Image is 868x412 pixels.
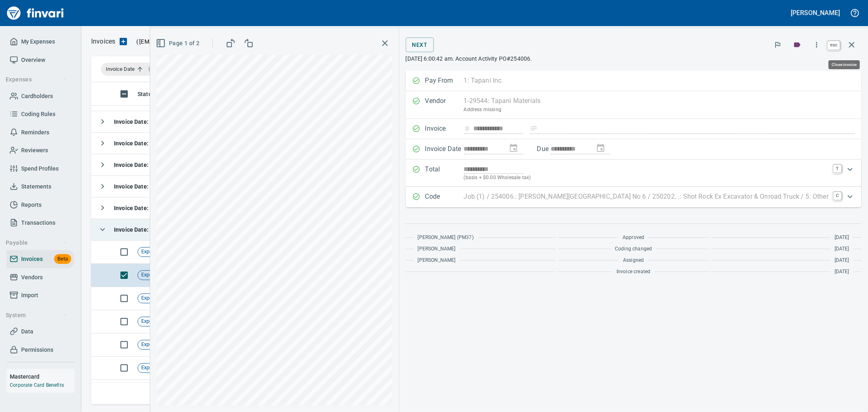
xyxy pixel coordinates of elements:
[138,37,232,46] span: [EMAIL_ADDRESS][DOMAIN_NAME]
[114,162,150,168] strong: Invoice Date :
[418,256,456,265] span: [PERSON_NAME]
[425,192,464,202] p: Code
[138,341,165,348] span: Exported
[623,256,644,265] span: Assigned
[21,200,42,210] span: Reports
[406,160,861,187] div: Expand
[21,272,43,283] span: Vendors
[154,36,203,51] button: Page 1 of 2
[623,234,644,242] span: Approved
[835,234,849,242] span: [DATE]
[114,118,150,125] strong: Invoice Date :
[464,192,829,202] p: Job (1) / 254006.: [PERSON_NAME][GEOGRAPHIC_DATA] No 6 / 250202. .: Shot Rock Ex Excavator & Onro...
[7,123,74,142] a: Reminders
[114,183,150,190] strong: Invoice Date :
[21,164,59,174] span: Spend Profiles
[21,218,55,228] span: Transactions
[791,9,840,17] h5: [PERSON_NAME]
[138,89,155,99] span: Status
[114,183,167,190] span: [DATE]
[138,248,165,256] span: Exported
[21,290,38,300] span: Import
[7,214,74,232] a: Transactions
[835,245,849,253] span: [DATE]
[138,294,165,302] span: Exported
[7,160,74,178] a: Spend Profiles
[615,245,652,253] span: Coding changed
[21,91,53,101] span: Cardholders
[157,38,199,48] span: Page 1 of 2
[106,66,145,73] span: Invoice Date
[406,55,861,63] p: [DATE] 6:00:42 am. Account Activity PO#254006.
[114,205,150,211] strong: Invoice Date :
[2,308,70,323] button: System
[7,341,74,359] a: Permissions
[2,72,70,87] button: Expenses
[138,364,165,372] span: Exported
[21,55,45,65] span: Overview
[7,105,74,123] a: Coding Rules
[7,141,74,160] a: Reviewers
[21,345,53,355] span: Permissions
[21,145,48,156] span: Reviewers
[131,37,234,46] p: ( )
[7,33,74,51] a: My Expenses
[418,245,456,253] span: [PERSON_NAME]
[789,7,842,19] button: [PERSON_NAME]
[10,382,64,388] a: Corporate Card Benefits
[7,322,74,341] a: Data
[6,75,67,85] span: Expenses
[833,192,842,200] a: C
[21,37,55,47] span: My Expenses
[833,164,842,173] a: T
[21,327,33,337] span: Data
[91,37,115,46] nav: breadcrumb
[114,140,150,147] strong: Invoice Date :
[54,254,71,264] span: Beta
[835,256,849,265] span: [DATE]
[7,286,74,305] a: Import
[7,268,74,287] a: Vendors
[464,174,829,182] p: (basis + $0.00 Wholesale tax)
[835,268,849,276] span: [DATE]
[114,140,167,147] span: [DATE]
[114,226,150,233] strong: Invoice Date :
[138,89,165,99] span: Status
[7,250,74,268] a: InvoicesBeta
[6,310,67,320] span: System
[21,182,51,192] span: Statements
[617,268,651,276] span: Invoice created
[21,109,55,119] span: Coding Rules
[114,205,167,211] span: [DATE]
[406,37,434,53] button: Next
[412,40,428,50] span: Next
[115,37,131,46] button: Upload an Invoice
[2,235,70,250] button: Payable
[101,63,159,76] div: Invoice Date
[6,238,67,248] span: Payable
[114,118,167,125] span: [DATE]
[114,162,167,168] span: [DATE]
[7,87,74,105] a: Cardholders
[138,271,165,279] span: Exported
[5,3,66,23] img: Finvari
[425,164,464,182] p: Total
[114,226,167,233] span: [DATE]
[7,178,74,196] a: Statements
[418,234,474,242] span: [PERSON_NAME] (PM37)
[828,41,840,50] a: esc
[138,318,165,325] span: Exported
[7,196,74,214] a: Reports
[21,254,43,264] span: Invoices
[21,127,49,138] span: Reminders
[7,51,74,69] a: Overview
[10,372,74,381] h6: Mastercard
[406,187,861,207] div: Expand
[91,37,115,46] p: Invoices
